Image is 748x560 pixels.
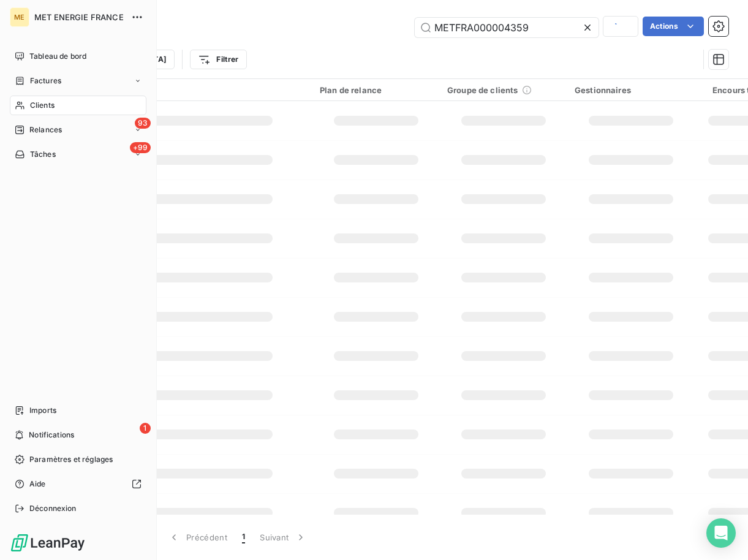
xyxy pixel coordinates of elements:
[447,85,518,95] span: Groupe de clients
[135,118,151,129] span: 93
[190,50,246,69] button: Filtrer
[10,474,146,494] a: Aide
[140,423,151,434] span: 1
[10,533,86,553] img: Logo LeanPay
[30,149,56,160] span: Tâches
[29,124,62,135] span: Relances
[30,75,61,86] span: Factures
[130,142,151,153] span: +99
[29,429,74,441] span: Notifications
[29,51,86,62] span: Tableau de bord
[29,454,113,465] span: Paramètres et réglages
[575,85,687,95] div: Gestionnaires
[29,503,77,514] span: Déconnexion
[34,12,124,22] span: MET ENERGIE FRANCE
[161,524,235,550] button: Précédent
[320,85,433,95] div: Plan de relance
[706,518,736,548] div: Open Intercom Messenger
[415,18,599,37] input: Rechercher
[30,100,55,111] span: Clients
[252,524,314,550] button: Suivant
[29,479,46,490] span: Aide
[242,531,245,543] span: 1
[29,405,56,416] span: Imports
[235,524,252,550] button: 1
[643,17,704,36] button: Actions
[10,7,29,27] div: ME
